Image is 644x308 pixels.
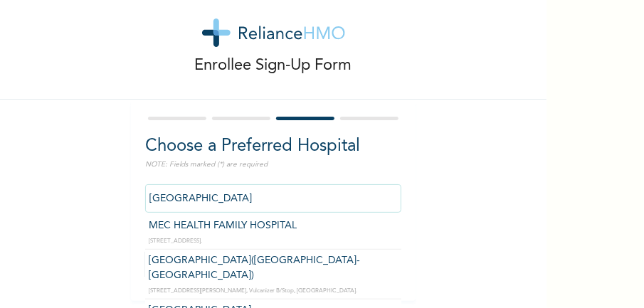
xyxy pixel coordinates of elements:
[145,134,401,159] h2: Choose a Preferred Hospital
[195,54,352,78] p: Enrollee Sign-Up Form
[149,237,398,245] p: [STREET_ADDRESS].
[149,218,398,233] p: MEC HEALTH FAMILY HOSPITAL
[145,184,401,213] input: Search by name, address or governorate
[202,18,345,47] img: logo
[149,253,398,283] p: [GEOGRAPHIC_DATA]([GEOGRAPHIC_DATA]-[GEOGRAPHIC_DATA])
[149,287,398,295] p: [STREET_ADDRESS][PERSON_NAME], Vulcanizer B/Stop, [GEOGRAPHIC_DATA].
[145,159,401,170] p: NOTE: Fields marked (*) are required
